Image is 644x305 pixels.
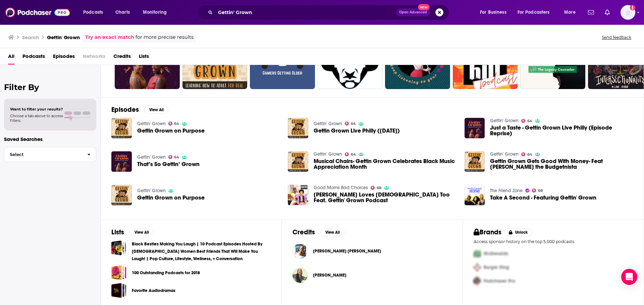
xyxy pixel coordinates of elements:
[490,125,633,136] a: Just a Taste - Gettin Grown Live Philly (Episode Reprise)
[621,5,635,20] button: Show profile menu
[527,120,532,123] span: 64
[111,151,132,172] a: That’s So Gettin’ Grown
[203,5,455,20] div: Search podcasts, credits, & more...
[144,106,168,114] button: View All
[313,273,346,278] span: [PERSON_NAME]
[111,118,132,138] img: Gettin Grown on Purpose
[471,274,484,288] img: Third Pro Logo
[564,8,576,17] span: More
[345,152,356,156] a: 64
[559,7,584,18] button: open menu
[136,33,194,41] span: for more precise results
[585,7,597,18] a: Show notifications dropdown
[111,7,134,18] a: Charts
[113,51,131,65] a: Credits
[292,264,452,286] button: Jade VeretteJade Verette
[137,128,205,134] a: Gettin Grown on Purpose
[292,244,308,259] img: Keia Nicole
[527,153,532,156] span: 64
[418,4,430,10] span: New
[47,34,80,41] h3: Gettin' Grown
[111,185,132,205] img: Gettin Grown on Purpose
[22,34,39,41] h3: Search
[8,51,14,65] span: All
[174,122,179,125] span: 64
[132,269,200,277] a: 100 Outstanding Podcasts for 2018
[474,239,633,244] p: Access sponsor history on the top 5,000 podcasts.
[4,82,96,92] h2: Filter By
[83,51,105,65] span: Networks
[129,228,154,236] button: View All
[465,118,485,138] img: Just a Taste - Gettin Grown Live Philly (Episode Reprise)
[111,265,126,280] a: 100 Outstanding Podcasts for 2018
[490,195,596,201] a: Take A Second - Featuring Gettin' Grown
[484,264,509,270] span: Burger King
[111,240,126,255] a: Black Besties Making You Laugh | 10 Podcast Episodes Hosted By Black Women Best Friends That Will...
[621,5,635,20] span: Logged in as laprteam
[174,156,179,159] span: 64
[137,188,166,194] a: Gettin' Grown
[630,5,635,10] svg: Add a profile image
[490,151,519,157] a: Gettin' Grown
[53,51,75,65] a: Episodes
[314,192,457,203] a: Jesus Loves Heathens Too Feat. Gettin' Grown Podcast
[465,151,485,172] img: Gettin Grown Gets Good With Money- Feat Tiffany the Budgetnista
[480,8,506,17] span: For Business
[111,228,154,236] a: ListsView All
[111,283,126,298] a: Favorite Audiodramas
[314,158,457,170] span: Musical Chairs- Gettin Grown Celebrates Black Music Appreciation Month
[490,158,633,170] a: Gettin Grown Gets Good With Money- Feat Tiffany the Budgetnista
[538,189,543,192] span: 68
[621,5,635,20] img: User Profile
[600,34,633,40] button: Send feedback
[490,118,519,124] a: Gettin' Grown
[377,186,381,189] span: 68
[22,51,45,65] span: Podcasts
[490,158,633,170] span: Gettin Grown Gets Good With Money- Feat [PERSON_NAME] the Budgetnista
[602,7,612,18] a: Show notifications dropdown
[314,151,342,157] a: Gettin' Grown
[132,240,271,262] a: Black Besties Making You Laugh | 10 Podcast Episodes Hosted By [DEMOGRAPHIC_DATA] Women Best Frie...
[168,155,179,159] a: 64
[292,240,452,262] button: Keia NicoleKeia Nicole
[5,6,70,19] img: Podchaser - Follow, Share and Rate Podcasts
[288,118,308,138] img: Gettin Grown Live Philly (9-22-2018)
[484,278,515,284] span: Podchaser Pro
[621,269,637,285] div: Open Intercom Messenger
[132,287,175,294] a: Favorite Audiodramas
[490,188,523,194] a: The Friend Zone
[137,161,200,167] a: That’s So Gettin’ Grown
[111,105,168,114] a: EpisodesView All
[313,248,381,254] a: Keia Nicole
[465,185,485,205] img: Take A Second - Featuring Gettin' Grown
[475,7,515,18] button: open menu
[137,154,166,160] a: Gettin' Grown
[10,107,63,111] span: Want to filter your results?
[313,248,381,254] span: [PERSON_NAME] [PERSON_NAME]
[399,11,427,14] span: Open Advanced
[138,7,175,18] button: open menu
[115,8,130,17] span: Charts
[288,151,308,172] img: Musical Chairs- Gettin Grown Celebrates Black Music Appreciation Month
[518,8,550,17] span: For Podcasters
[137,195,205,201] span: Gettin Grown on Purpose
[288,185,308,205] img: Jesus Loves Heathens Too Feat. Gettin' Grown Podcast
[292,228,344,236] a: CreditsView All
[4,147,96,162] button: Select
[143,8,167,17] span: Monitoring
[168,122,179,126] a: 64
[85,33,134,41] a: Try an exact match
[521,152,532,156] a: 64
